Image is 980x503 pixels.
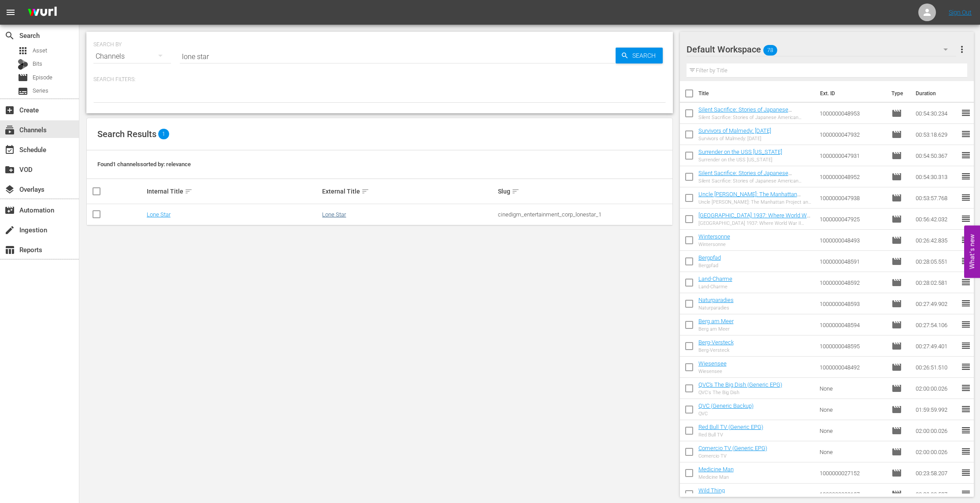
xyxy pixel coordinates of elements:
[961,129,971,139] span: reorder
[816,251,888,272] td: 1000000048591
[961,319,971,330] span: reorder
[698,466,734,473] a: Medicine Man
[912,335,961,357] td: 00:27:49.401
[147,186,320,197] div: Internal Title
[961,340,971,351] span: reorder
[891,425,902,436] span: Episode
[4,125,15,135] span: Channels
[957,39,967,60] button: more_vert
[912,314,961,335] td: 00:27:54.106
[698,326,734,332] div: Berg am Meer
[891,193,902,203] span: Episode
[698,424,763,430] a: Red Bull TV (Generic EPG)
[698,157,782,163] div: Surrender on the USS [US_STATE]
[891,341,902,351] span: Episode
[961,425,971,436] span: reorder
[816,399,888,420] td: None
[912,103,961,124] td: 00:54:30.234
[961,192,971,203] span: reorder
[698,445,767,451] a: Comercio TV (Generic EPG)
[912,124,961,145] td: 00:53:18.629
[891,108,902,119] span: Episode
[949,9,972,16] a: Sign Out
[816,103,888,124] td: 1000000048953
[961,108,971,118] span: reorder
[698,453,767,459] div: Comercio TV
[698,474,734,480] div: Medicine Man
[698,402,754,409] a: QVC (Generic Backup)
[698,284,732,290] div: Land-Charme
[961,488,971,499] span: reorder
[891,362,902,373] span: Episode
[698,318,734,324] a: Berg am Meer
[93,76,666,83] p: Search Filters:
[698,347,734,353] div: Berg-Versteck
[698,178,813,184] div: Silent Sacrifice: Stories of Japanese American Incarceration - Part 1
[698,305,734,311] div: Naturparadies
[687,37,956,62] div: Default Workspace
[698,263,721,268] div: Bergpfad
[891,256,902,267] span: Episode
[4,145,15,155] span: Schedule
[816,420,888,441] td: None
[891,404,902,415] span: Episode
[961,467,971,478] span: reorder
[698,276,732,282] a: Land-Charme
[912,145,961,166] td: 00:54:50.367
[891,235,902,246] span: Episode
[816,187,888,209] td: 1000000047938
[815,81,886,106] th: Ext. ID
[18,72,28,83] span: Episode
[698,199,813,205] div: Uncle [PERSON_NAME]: The Manhattan Project and Beyond
[912,378,961,399] td: 02:00:00.026
[698,254,721,261] a: Bergpfad
[698,170,792,183] a: Silent Sacrifice: Stories of Japanese American Incarceration - Part 1
[816,293,888,314] td: 1000000048593
[4,105,15,116] span: Create
[816,145,888,166] td: 1000000047931
[698,242,730,247] div: Wintersonne
[912,293,961,314] td: 00:27:49.902
[891,468,902,478] span: Episode
[891,298,902,309] span: Episode
[816,209,888,230] td: 1000000047925
[698,339,734,346] a: Berg-Versteck
[4,164,15,175] span: VOD
[698,487,725,494] a: Wild Thing
[891,214,902,224] span: Episode
[816,462,888,484] td: 1000000027152
[498,211,671,218] div: cinedigm_entertainment_corp_lonestar_1
[912,230,961,251] td: 00:26:42.835
[891,129,902,140] span: Episode
[18,59,28,70] div: Bits
[698,115,813,120] div: Silent Sacrifice: Stories of Japanese American Incarceration - Part 2
[912,399,961,420] td: 01:59:59.992
[97,129,156,139] span: Search Results
[698,212,812,225] a: [GEOGRAPHIC_DATA] 1937: Where World War II Began
[158,129,169,139] span: 1
[961,298,971,309] span: reorder
[5,7,16,18] span: menu
[322,186,495,197] div: External Title
[4,225,15,235] span: Ingestion
[698,233,730,240] a: Wintersonne
[912,357,961,378] td: 00:26:51.510
[961,256,971,266] span: reorder
[912,441,961,462] td: 02:00:00.026
[816,378,888,399] td: None
[961,383,971,393] span: reorder
[816,314,888,335] td: 1000000048594
[616,48,663,63] button: Search
[912,420,961,441] td: 02:00:00.026
[891,171,902,182] span: Episode
[961,404,971,414] span: reorder
[816,357,888,378] td: 1000000048492
[816,335,888,357] td: 1000000048595
[912,166,961,187] td: 00:54:30.313
[18,45,28,56] span: Asset
[910,81,963,106] th: Duration
[891,489,902,499] span: Episode
[4,184,15,195] span: Overlays
[698,106,792,119] a: Silent Sacrifice: Stories of Japanese American Incarceration - Part 2
[97,161,191,168] span: Found 1 channels sorted by: relevance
